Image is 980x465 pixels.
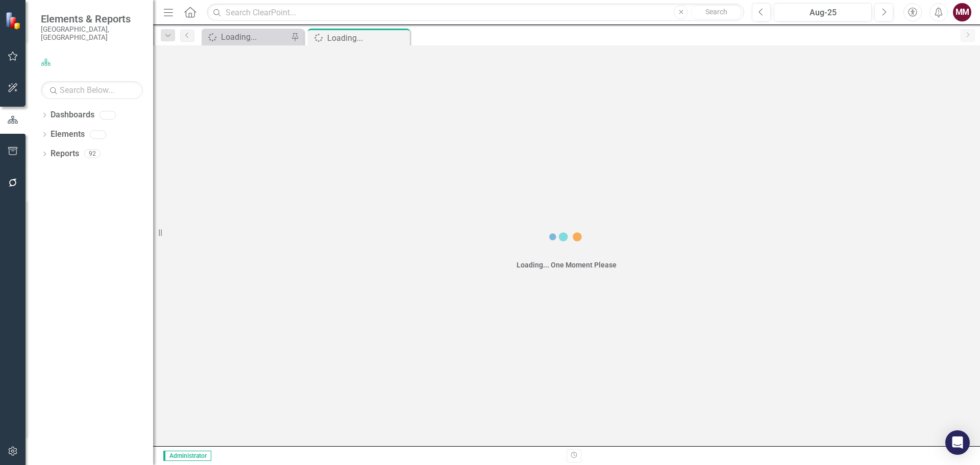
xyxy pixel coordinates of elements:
button: Search [691,5,742,19]
span: Administrator [163,451,211,461]
button: MM [953,3,971,21]
a: Loading... [204,31,288,43]
small: [GEOGRAPHIC_DATA], [GEOGRAPHIC_DATA] [41,25,143,42]
div: Loading... One Moment Please [517,260,617,270]
input: Search ClearPoint... [207,4,744,21]
span: Search [705,8,727,16]
a: Elements [51,129,85,140]
div: Loading... [327,32,407,44]
img: ClearPoint Strategy [5,12,23,30]
button: Aug-25 [774,3,872,21]
div: Loading... [221,31,288,43]
div: Aug-25 [777,7,868,19]
div: Open Intercom Messenger [945,430,970,455]
a: Dashboards [51,109,94,121]
input: Search Below... [41,81,143,99]
span: Elements & Reports [41,13,143,25]
a: Reports [51,148,79,160]
div: 92 [84,150,101,158]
